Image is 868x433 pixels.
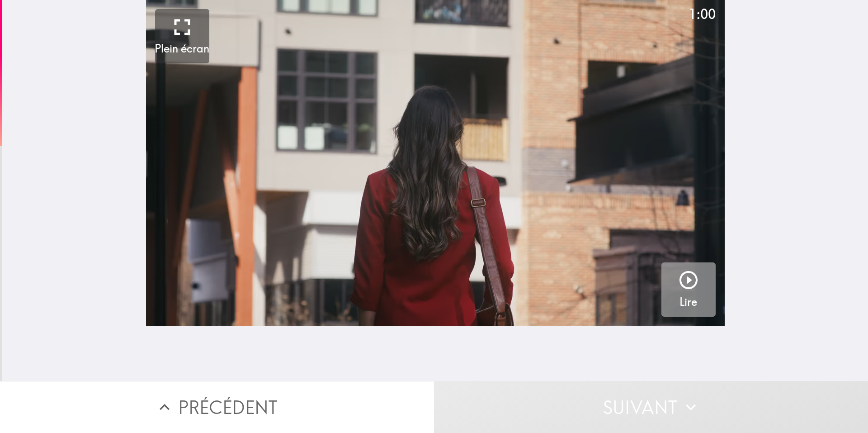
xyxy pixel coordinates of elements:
[661,262,716,317] button: Lire
[155,41,209,57] h5: Plein écran
[679,295,697,310] h5: Lire
[689,5,716,24] div: 1:00
[434,381,868,433] button: Suivant
[155,9,209,63] button: Plein écran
